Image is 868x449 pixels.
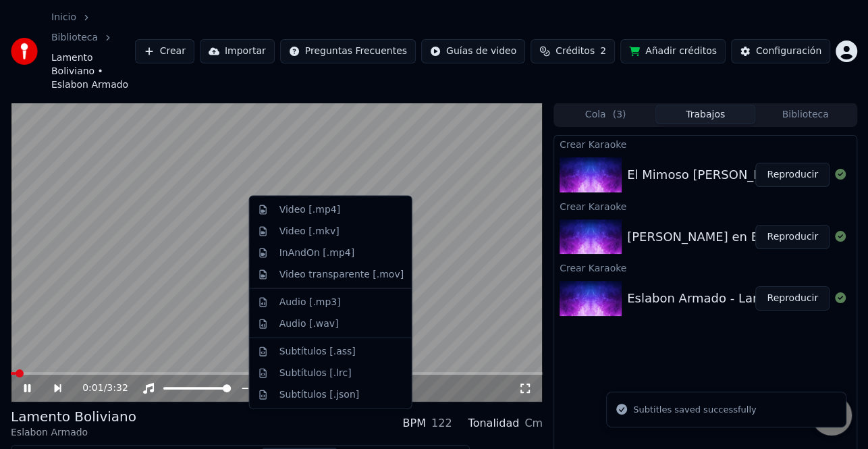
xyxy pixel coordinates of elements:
[627,228,813,246] div: [PERSON_NAME] en Este Amor
[279,225,340,238] div: Video [.mkv]
[555,105,655,124] button: Cola
[107,381,128,395] span: 3:32
[755,286,830,311] button: Reproducir
[279,366,352,379] div: Subtítulos [.lrc]
[11,407,136,426] div: Lamento Boliviano
[612,108,626,122] span: ( 3 )
[279,317,339,330] div: Audio [.wav]
[627,289,851,308] div: Eslabon Armado - Lamento Boliviano
[279,344,356,358] div: Subtítulos [.ass]
[51,31,98,45] a: Biblioteca
[431,415,452,431] div: 122
[279,388,360,401] div: Subtítulos [.json]
[11,426,136,440] div: Eslabon Armado
[51,11,135,92] nav: breadcrumb
[82,381,115,395] div: /
[555,45,595,58] span: Créditos
[755,225,830,249] button: Reproducir
[554,259,857,275] div: Crear Karaoke
[279,295,341,309] div: Audio [.mp3]
[51,11,76,24] a: Inicio
[633,403,756,417] div: Subtitles saved successfully
[11,38,38,65] img: youka
[279,203,340,217] div: Video [.mp4]
[620,39,726,63] button: Añadir créditos
[468,415,519,431] div: Tonalidad
[756,45,821,58] div: Configuración
[554,136,857,152] div: Crear Karaoke
[531,39,615,63] button: Créditos2
[421,39,525,63] button: Guías de video
[755,105,855,124] button: Biblioteca
[554,198,857,214] div: Crear Karaoke
[524,415,543,431] div: Cm
[600,45,606,58] span: 2
[280,39,416,63] button: Preguntas Frecuentes
[82,381,103,395] span: 0:01
[279,267,404,281] div: Video transparente [.mov]
[135,39,194,63] button: Crear
[402,415,425,431] div: BPM
[655,105,755,124] button: Trabajos
[731,39,830,63] button: Configuración
[200,39,275,63] button: Importar
[51,51,135,92] span: Lamento Boliviano • Eslabon Armado
[755,163,830,187] button: Reproducir
[279,246,355,259] div: InAndOn [.mp4]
